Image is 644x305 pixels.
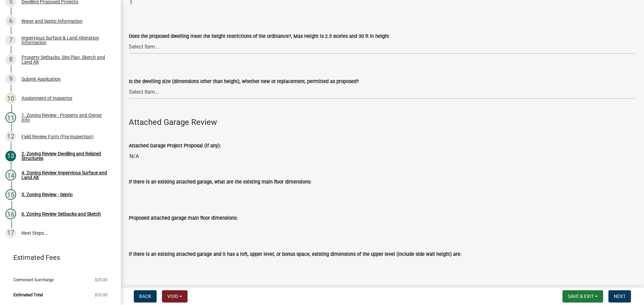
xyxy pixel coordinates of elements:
[129,216,237,221] label: Proposed attached garage main floor dimensions:
[21,151,110,161] div: 2. Zoning Review Dwelling and Related Structures
[614,294,626,299] span: Next
[21,77,61,81] div: Submit Application
[5,170,16,180] div: 14
[13,278,54,282] span: Cormorant Surcharge
[167,294,178,299] span: Void
[21,113,110,122] div: 1. Zoning Review - Property and Owner Info
[5,228,16,238] div: 17
[95,278,107,282] span: $25.00
[13,293,43,297] span: Estimated Total
[129,79,359,84] label: Is the dwelling size (dimensions other than height), whether new or replacement, permitted as pro...
[568,294,594,299] span: Save & Exit
[21,170,110,180] div: 4. Zoning Review Impervious Surface and Land Alt
[562,290,603,302] button: Save & Exit
[129,34,389,39] label: Does the proposed dwelling meet the height restrictions of the ordinance?, Max Height is 2.5 stor...
[5,74,16,84] div: 9
[5,251,110,264] a: Estimated Fees
[21,96,72,100] div: Assignment of Inspector
[129,144,221,148] label: Attached Garage Project Proposal (if any):
[21,192,73,197] div: 5. Zoning Review - Septic
[21,35,110,45] div: Impervious Surface & Land Alteration Information
[95,293,107,297] span: $25.00
[5,151,16,161] div: 13
[129,118,636,127] h4: Attached Garage Review
[21,19,83,23] div: Water and Septic Information
[608,290,631,302] button: Next
[162,290,187,302] button: Void
[5,189,16,200] div: 15
[5,131,16,142] div: 12
[5,112,16,123] div: 11
[5,54,16,65] div: 8
[5,16,16,26] div: 6
[5,209,16,219] div: 16
[5,35,16,46] div: 7
[5,93,16,103] div: 10
[21,134,94,139] div: Field Review Form (Pre-Inspection)
[129,180,311,184] label: If there is an existing attached garage, what are the existing main floor dimensions:
[139,294,151,299] span: Back
[21,212,101,216] div: 6. Zoning Review Setbacks and Sketch
[134,290,157,302] button: Back
[129,252,461,257] label: If there is an existing attached garage and it has a loft, upper level, or bonus space, existing ...
[21,55,110,64] div: Property Setbacks, Site Plan, Sketch and Land Alt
